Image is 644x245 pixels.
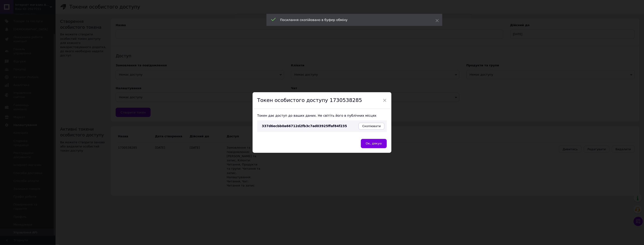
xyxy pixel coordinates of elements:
[383,96,387,104] span: ×
[257,113,387,118] div: Токен дає доступ до ваших даних. Не світіть його в публічних місцях
[262,124,347,128] span: 337d6ecbb0a66712d2fb3c7ad03925ffaf84f235
[362,124,381,128] span: Скопіювати
[280,18,424,22] div: Посилання скопійовано в буфер обміну
[361,139,387,148] button: Ок, дякую
[253,92,391,109] div: Токен особистого доступу 1730538285
[366,142,382,145] span: Ок, дякую
[359,123,384,130] button: Скопіювати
